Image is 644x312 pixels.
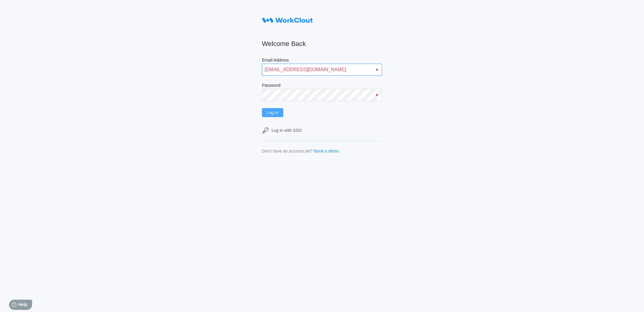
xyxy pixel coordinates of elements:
label: Email Address [262,58,382,64]
label: Password [262,83,382,89]
h2: Welcome Back [262,40,382,48]
a: Log in with SSO [262,127,382,134]
span: Log In [267,111,278,115]
a: Book a demo [314,149,339,153]
input: Enter your email [262,64,382,76]
div: Don't have an account yet? [262,149,313,153]
button: Log In [262,108,283,117]
div: Log in with SSO [272,128,302,133]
